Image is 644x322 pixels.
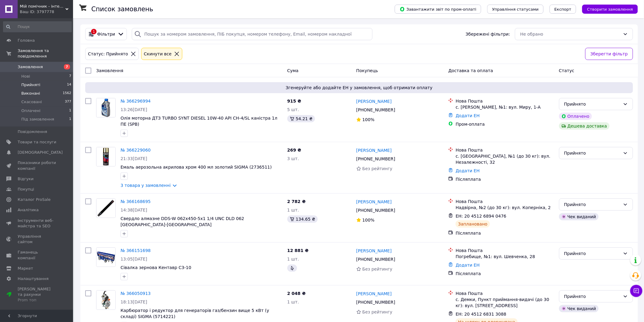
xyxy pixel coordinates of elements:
[287,148,301,152] span: 269 ₴
[18,266,33,271] span: Маркет
[520,31,621,37] div: Не обрано
[287,199,306,204] span: 2 782 ₴
[287,291,306,296] span: 2 048 ₴
[87,51,129,57] div: Статус: Прийнято
[96,147,115,166] img: Фото товару
[448,68,493,73] span: Доставка та оплата
[21,117,54,122] span: Під замовлення
[96,68,123,73] span: Замовлення
[121,257,147,261] span: 13:05[DATE]
[18,150,63,155] span: [DEMOGRAPHIC_DATA]
[456,198,554,205] div: Нова Пошта
[18,286,56,303] span: [PERSON_NAME] та рахунки
[96,290,116,310] a: Фото товару
[69,117,71,122] span: 1
[3,21,72,32] input: Пошук
[355,206,397,215] div: [PHONE_NUMBER]
[18,38,35,43] span: Головна
[559,68,575,73] span: Статус
[18,218,56,229] span: Інструменти веб-майстра та SEO
[287,299,299,304] span: 1 шт.
[287,215,318,223] div: 134.65 ₴
[456,205,554,211] div: Надвірна, №2 (до 30 кг): вул. Коперніка, 2
[559,305,599,312] div: Чек виданий
[355,106,397,114] div: [PHONE_NUMBER]
[18,297,56,303] div: Prom топ
[362,117,375,122] span: 100%
[564,201,621,208] div: Прийнято
[18,176,33,182] span: Відгуки
[18,250,56,261] span: Гаманець компанії
[456,312,506,317] span: ЕН: 20 4512 6831 3088
[69,108,71,114] span: 1
[487,5,544,14] button: Управління статусами
[362,267,393,271] span: Без рейтингу
[287,208,299,212] span: 1 шт.
[121,208,147,212] span: 14:38[DATE]
[96,247,116,267] a: Фото товару
[143,51,173,57] div: Cкинути все
[18,129,47,135] span: Повідомлення
[287,248,309,253] span: 12 881 ₴
[456,247,554,254] div: Нова Пошта
[121,308,269,319] span: Карбюратор і редуктор для генераторів газ/бензин вище 5 кВт (у складі) SIGMA (5714221)
[564,101,621,107] div: Прийнято
[121,291,151,296] a: № 366050913
[18,276,49,282] span: Налаштування
[456,121,554,127] div: Пром-оплата
[564,250,621,257] div: Прийнято
[555,7,572,12] span: Експорт
[456,296,554,309] div: с. Демки, Пункт приймання-видачі (до 30 кг): вул. [STREET_ADDRESS]
[97,98,115,117] img: Фото товару
[96,291,115,310] img: Фото товару
[121,199,151,204] a: № 366168695
[582,5,638,14] button: Створити замовлення
[287,68,299,73] span: Cума
[456,230,554,236] div: Післяплата
[456,98,554,104] div: Нова Пошта
[456,176,554,182] div: Післяплата
[18,234,56,245] span: Управління сайтом
[456,214,506,219] span: ЕН: 20 4512 6894 0476
[21,99,42,105] span: Скасовані
[18,187,34,192] span: Покупці
[395,5,481,14] button: Завантажити звіт по пром-оплаті
[356,147,392,153] a: [PERSON_NAME]
[91,5,153,13] h1: Список замовлень
[362,218,375,222] span: 100%
[121,265,191,270] a: Сівалка зернова Кентавр СЗ-10
[88,85,631,91] span: Згенеруйте або додайте ЕН у замовлення, щоб отримати оплату
[121,183,171,188] a: 3 товара у замовленні
[67,82,71,88] span: 14
[18,48,73,59] span: Замовлення та повідомлення
[21,82,40,88] span: Прийняті
[21,74,30,79] span: Нові
[456,254,554,260] div: Погребище, №1: вул. Шевченка, 28
[18,207,39,213] span: Аналітика
[121,216,244,227] a: Свердло алмазне DDS-W 062x450-5x1 1/4 UNC DLD 062 [GEOGRAPHIC_DATA]-[GEOGRAPHIC_DATA]
[287,115,315,122] div: 54.21 ₴
[121,156,147,161] span: 21:33[DATE]
[18,64,43,70] span: Замовлення
[20,4,65,9] span: Мій помічник - інтернет магазин
[456,290,554,296] div: Нова Пошта
[287,156,299,161] span: 3 шт.
[356,68,378,73] span: Покупець
[97,31,115,37] span: Фільтри
[355,255,397,264] div: [PHONE_NUMBER]
[121,107,147,112] span: 13:26[DATE]
[96,248,115,267] img: Фото товару
[121,248,151,253] a: № 366151698
[21,108,40,114] span: Оплачені
[121,116,277,127] a: Олія моторна ДТЗ TURBO SYNT DIESEL 10W-40 API CH-4/SL каністра 1л ПЕ (SPB)
[559,113,592,120] div: Оплачено
[456,220,490,228] div: Заплановано
[585,48,633,60] button: Зберегти фільтр
[456,113,480,118] a: Додати ЕН
[456,168,480,173] a: Додати ЕН
[121,148,151,152] a: № 366229060
[121,165,272,170] a: Емаль аерозольна акрилова хром 400 мл золотий SIGMA (2736511)
[18,139,56,145] span: Товари та послуги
